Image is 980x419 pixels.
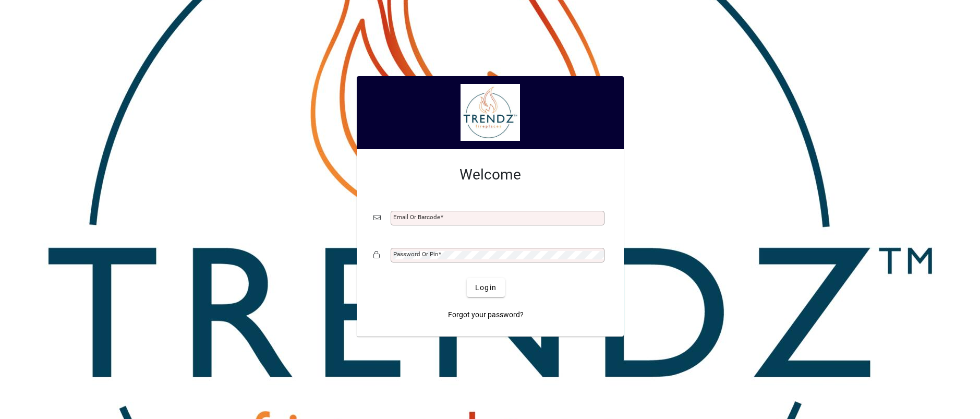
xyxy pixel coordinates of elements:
span: Login [475,282,497,293]
mat-label: Email or Barcode [393,213,440,221]
mat-label: Password or Pin [393,250,438,258]
a: Forgot your password? [444,305,528,324]
span: Forgot your password? [448,309,524,320]
button: Login [467,278,505,297]
h2: Welcome [373,166,607,184]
